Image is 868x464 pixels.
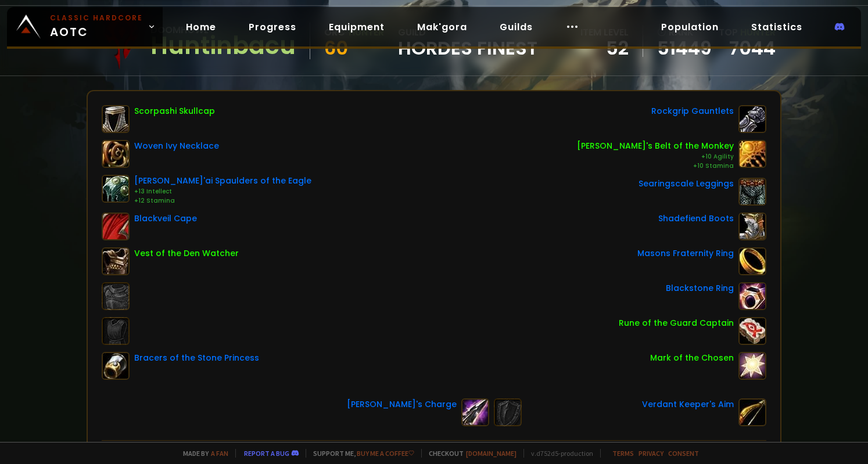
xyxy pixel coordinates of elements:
[466,449,517,458] a: [DOMAIN_NAME]
[490,15,542,39] a: Guilds
[637,247,734,260] div: Masons Fraternity Ring
[461,398,489,426] img: item-9416
[102,352,130,380] img: item-17714
[738,178,766,206] img: item-11749
[134,196,311,206] div: +12 Stamina
[651,105,734,117] div: Rockgrip Gauntlets
[650,352,734,364] div: Mark of the Chosen
[738,282,766,310] img: item-17713
[523,449,593,458] span: v. d752d5 - production
[211,449,228,458] a: a fan
[421,449,517,458] span: Checkout
[102,140,130,168] img: item-19159
[639,178,734,190] div: Searingscale Leggings
[134,105,215,117] div: Scorpashi Skullcap
[738,247,766,275] img: item-9533
[50,13,143,41] span: AOTC
[408,15,476,39] a: Mak'gora
[134,213,197,225] div: Blackveil Cape
[134,352,259,364] div: Bracers of the Stone Princess
[102,175,130,203] img: item-10783
[612,449,634,458] a: Terms
[577,140,734,152] div: [PERSON_NAME]'s Belt of the Monkey
[639,449,663,458] a: Privacy
[320,15,394,39] a: Equipment
[134,140,219,152] div: Woven Ivy Necklace
[357,449,414,458] a: Buy me a coffee
[642,398,734,411] div: Verdant Keeper's Aim
[668,449,699,458] a: Consent
[666,282,734,294] div: Blackstone Ring
[7,7,163,46] a: Classic HardcoreAOTC
[134,187,311,196] div: +13 Intellect
[244,449,289,458] a: Report a bug
[150,37,296,55] div: Huntinbacu
[742,15,812,39] a: Statistics
[134,247,239,260] div: Vest of the Den Watcher
[347,398,457,411] div: [PERSON_NAME]'s Charge
[102,247,130,275] img: item-21320
[738,352,766,380] img: item-17774
[398,25,537,57] div: guild
[102,213,130,240] img: item-11626
[176,449,228,458] span: Made by
[738,398,766,426] img: item-17753
[738,317,766,345] img: item-19120
[50,13,143,23] small: Classic Hardcore
[177,15,225,39] a: Home
[398,39,537,57] span: Hordes Finest
[738,105,766,133] img: item-17736
[239,15,306,39] a: Progress
[657,39,712,57] a: 51449
[306,449,414,458] span: Support me,
[738,213,766,240] img: item-11675
[738,140,766,168] img: item-9961
[134,175,311,187] div: [PERSON_NAME]'ai Spaulders of the Eagle
[577,152,734,161] div: +10 Agility
[577,161,734,171] div: +10 Stamina
[652,15,728,39] a: Population
[619,317,734,329] div: Rune of the Guard Captain
[102,105,130,133] img: item-14658
[658,213,734,225] div: Shadefiend Boots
